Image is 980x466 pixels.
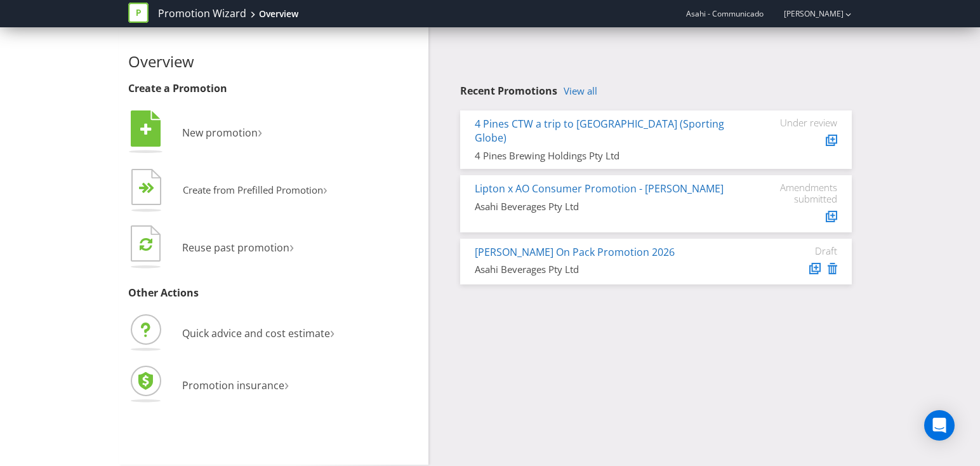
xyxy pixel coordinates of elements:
[259,8,298,20] div: Overview
[475,245,675,259] a: [PERSON_NAME] On Pack Promotion 2026
[460,84,557,98] span: Recent Promotions
[284,373,289,394] span: ›
[761,182,837,204] div: Amendments submitted
[140,123,152,136] tspan: 
[128,83,419,95] h3: Create a Promotion
[475,149,742,163] div: 4 Pines Brewing Holdings Pty Ltd
[128,378,289,392] a: Promotion insurance›
[475,117,724,145] a: 4 Pines CTW a trip to [GEOGRAPHIC_DATA] (Sporting Globe)
[147,182,155,194] tspan: 
[475,182,724,196] a: Lipton x AO Consumer Promotion - [PERSON_NAME]
[924,410,955,441] div: Open Intercom Messenger
[761,117,837,128] div: Under review
[128,53,419,70] h2: Overview
[158,6,246,21] a: Promotion Wizard
[182,126,258,140] span: New promotion
[686,8,764,19] span: Asahi - Communicado
[289,236,294,256] span: ›
[258,121,262,142] span: ›
[323,179,328,199] span: ›
[128,288,419,299] h3: Other Actions
[475,263,742,276] div: Asahi Beverages Pty Ltd
[182,241,289,255] span: Reuse past promotion
[128,166,328,216] button: Create from Prefilled Promotion›
[475,200,742,213] div: Asahi Beverages Pty Ltd
[128,326,334,340] a: Quick advice and cost estimate›
[182,326,330,340] span: Quick advice and cost estimate
[761,245,837,256] div: Draft
[564,86,597,97] a: View all
[771,8,844,19] a: [PERSON_NAME]
[182,378,284,392] span: Promotion insurance
[330,321,334,342] span: ›
[183,183,323,196] span: Create from Prefilled Promotion
[140,237,152,251] tspan: 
